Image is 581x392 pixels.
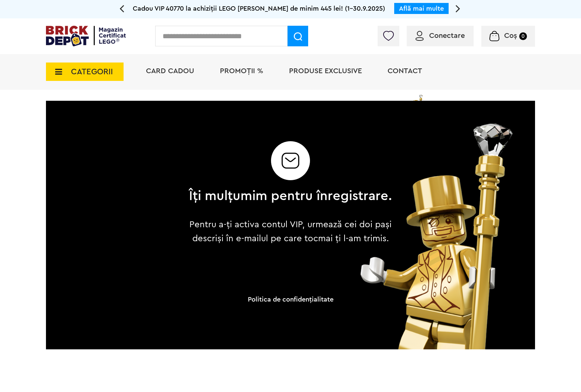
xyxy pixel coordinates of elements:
[133,5,385,12] span: Cadou VIP 40770 la achiziții LEGO [PERSON_NAME] de minim 445 lei! (1-30.9.2025)
[399,5,444,12] a: Află mai multe
[183,218,398,246] p: Pentru a-ți activa contul VIP, urmează cei doi pași descriși în e-mailul pe care tocmai ți l-am t...
[146,67,194,75] a: Card Cadou
[289,67,362,75] a: Produse exclusive
[350,124,535,349] img: vip_page_image
[71,68,113,76] span: CATEGORII
[388,67,422,75] a: Contact
[504,32,517,39] span: Coș
[519,32,527,40] small: 0
[416,32,465,39] a: Conectare
[189,189,392,203] h2: Îți mulțumim pentru înregistrare.
[220,67,263,75] a: PROMOȚII %
[429,32,465,39] span: Conectare
[248,296,334,303] a: Politica de confidenţialitate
